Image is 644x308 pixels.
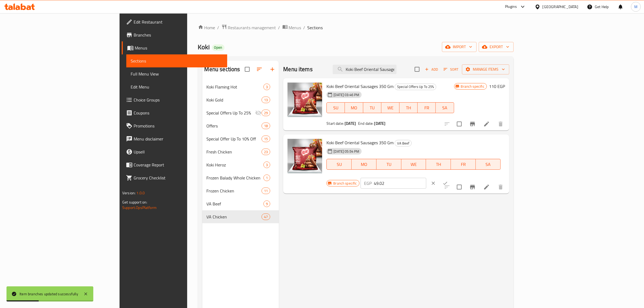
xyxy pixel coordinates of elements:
[476,159,501,170] button: SA
[288,139,322,173] img: Koki Beef Oriental Sausages 350 Gm
[126,54,227,67] a: Sections
[207,97,262,103] span: Koki Gold
[207,162,264,168] span: Koki Heroz
[354,160,374,168] span: MO
[122,145,227,158] a: Upsell
[202,171,279,184] div: Frozen Balady Whole Chicken1
[374,120,386,127] b: [DATE]
[264,84,270,90] span: 3
[459,84,487,89] span: Branch specific
[264,175,270,181] span: 1
[264,201,270,207] span: 9
[135,45,223,51] span: Menus
[134,149,223,155] span: Upsell
[131,71,223,77] span: Full Menu View
[262,136,270,142] span: 15
[202,80,279,93] div: Koki Flaming Hot3
[122,93,227,106] a: Choice Groups
[207,136,262,142] span: Special Offer Up To 10% Off
[345,120,356,127] b: [DATE]
[122,189,136,196] span: Version:
[202,119,279,132] div: Offers18
[423,65,440,74] button: Add
[483,44,509,50] span: export
[438,104,452,112] span: SA
[326,159,352,170] button: SU
[289,24,301,31] span: Menus
[131,84,223,90] span: Edit Menu
[278,24,280,31] li: /
[326,120,344,127] span: Start date:
[462,64,509,74] button: Manage items
[262,110,270,116] span: 29
[634,4,638,10] span: M
[134,175,223,181] span: Grocery Checklist
[479,42,514,52] button: export
[262,136,270,142] div: items
[126,67,227,80] a: Full Menu View
[207,110,255,116] span: Special Offers Up To 25%
[377,159,401,170] button: TU
[134,162,223,168] span: Coverage Report
[329,160,349,168] span: SU
[198,24,514,31] nav: breadcrumb
[347,104,361,112] span: MO
[543,4,578,10] div: [GEOGRAPHIC_DATA]
[136,189,145,196] span: 1.0.0
[505,4,517,10] div: Plugins
[440,65,462,74] span: Sort items
[379,160,399,168] span: TU
[303,24,305,31] li: /
[420,104,434,112] span: FR
[207,201,264,207] span: VA Beef
[262,149,270,155] div: items
[207,214,262,220] span: VA Chicken
[202,106,279,119] div: Special Offers Up To 25%29
[263,162,270,168] div: items
[308,24,323,31] span: Sections
[131,58,223,64] span: Sections
[134,110,223,116] span: Coupons
[426,159,451,170] button: TH
[363,102,381,113] button: TU
[202,93,279,106] div: Koki Gold13
[202,210,279,223] div: VA Chicken47
[352,159,377,170] button: MO
[122,171,227,184] a: Grocery Checklist
[262,188,270,194] span: 11
[262,97,270,103] span: 13
[345,102,363,113] button: MO
[444,66,458,73] span: Sort
[122,204,157,211] a: Support.OpsPlatform
[453,160,474,168] span: FR
[264,162,270,168] span: 3
[399,102,418,113] button: TH
[207,123,262,129] span: Offers
[202,145,279,158] div: Fresh Chicken23
[202,184,279,197] div: Frozen Chicken11
[494,181,507,194] button: delete
[451,159,476,170] button: FR
[228,24,276,31] span: Restaurants management
[395,84,436,90] div: Special Offers Up To 25%
[122,15,227,28] a: Edit Restaurant
[122,41,227,54] a: Menus
[442,42,477,52] button: import
[466,66,505,73] span: Manage items
[262,214,270,219] span: 47
[19,291,78,297] div: Item branches updated successfully
[374,178,426,189] input: Please enter price
[242,64,253,75] span: Select all sections
[263,84,270,90] div: items
[384,104,397,112] span: WE
[418,102,436,113] button: FR
[427,177,439,189] button: clear
[207,149,262,155] span: Fresh Chicken
[263,201,270,207] div: items
[404,160,424,168] span: WE
[326,139,394,147] span: Koki Beef Oriental Sausages 350 Gm
[134,32,223,38] span: Branches
[364,180,372,186] p: EGP
[122,119,227,132] a: Promotions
